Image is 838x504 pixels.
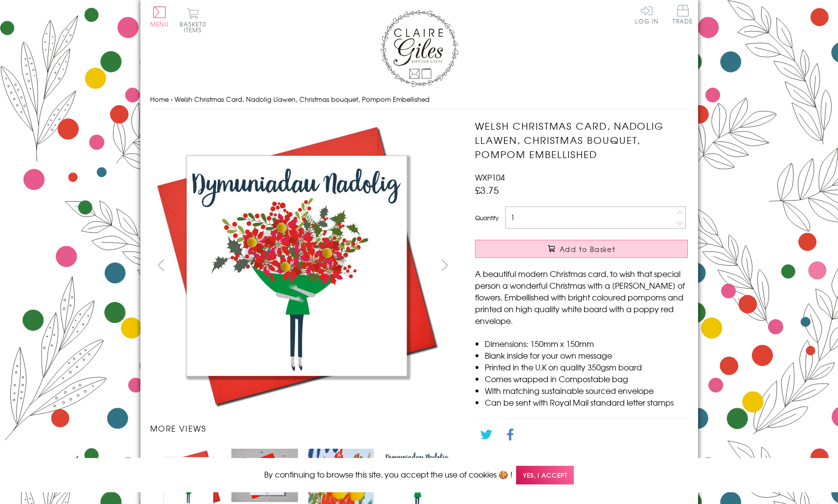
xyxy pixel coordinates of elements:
[485,349,688,361] li: Blank inside for your own message
[483,455,578,467] a: Go back to the collection
[485,338,688,349] li: Dimensions: 150mm x 150mm
[175,94,430,104] span: Welsh Christmas Card, Nadolig Llawen, Christmas bouquet, Pompom Embellished
[150,254,172,276] button: prev
[380,10,458,87] img: Claire Giles Greetings Cards
[171,94,173,104] span: ›
[475,213,498,222] label: Quantity
[433,254,455,276] button: next
[485,373,688,385] li: Comes wrapped in Compostable bag
[455,119,749,354] img: Welsh Christmas Card, Nadolig Llawen, Christmas bouquet, Pompom Embellished
[475,183,499,197] span: £3.75
[475,268,688,326] p: A beautiful modern Christmas card, to wish that special person a wonderful Christmas with a [PERS...
[231,449,298,502] img: Welsh Christmas Card, Nadolig Llawen, Christmas bouquet, Pompom Embellished
[150,90,688,110] nav: breadcrumbs
[560,244,615,254] span: Add to Basket
[475,240,688,258] button: Add to Basket
[180,8,206,33] button: Basket0 items
[516,466,574,485] span: Yes, I accept
[673,5,693,24] span: Trade
[475,171,505,183] span: WXP104
[485,385,688,396] li: With matching sustainable sourced envelope
[635,5,658,24] a: Log In
[150,94,169,104] a: Home
[485,396,688,408] li: Can be sent with Royal Mail standard letter stamps
[673,5,693,26] a: Trade
[150,20,169,28] span: Menu
[475,119,688,161] h1: Welsh Christmas Card, Nadolig Llawen, Christmas bouquet, Pompom Embellished
[485,361,688,373] li: Printed in the U.K on quality 350gsm board
[150,6,169,27] button: Menu
[150,119,443,412] img: Welsh Christmas Card, Nadolig Llawen, Christmas bouquet, Pompom Embellished
[184,20,206,34] span: 0 items
[150,422,456,434] h3: More views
